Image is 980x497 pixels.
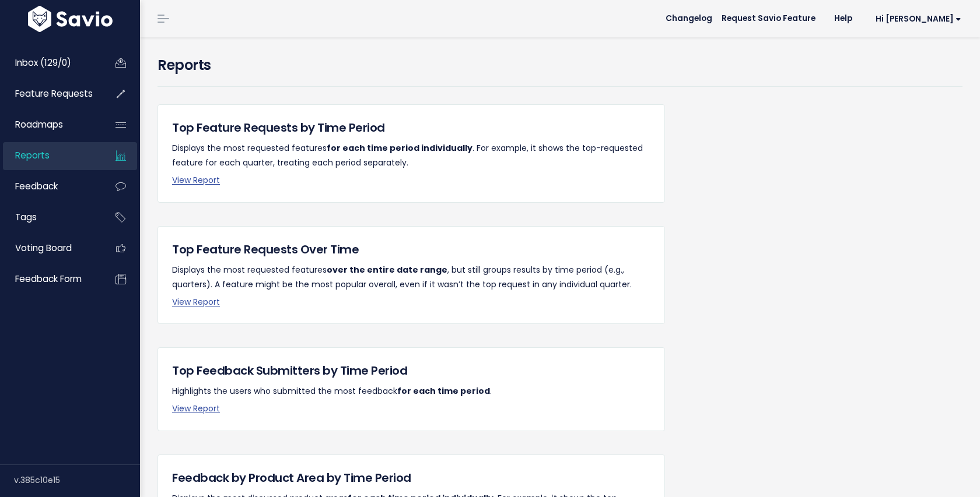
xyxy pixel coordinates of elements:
[15,118,63,131] span: Roadmaps
[172,241,650,258] h5: Top Feature Requests Over Time
[172,403,220,414] a: View Report
[825,10,862,27] a: Help
[15,273,82,285] span: Feedback form
[15,57,71,69] span: Inbox (129/0)
[876,15,961,23] span: Hi [PERSON_NAME]
[157,55,963,76] h4: Reports
[862,10,971,28] a: Hi [PERSON_NAME]
[3,142,97,169] a: Reports
[172,119,650,136] h5: Top Feature Requests by Time Period
[3,173,97,200] a: Feedback
[3,50,97,76] a: Inbox (129/0)
[15,87,93,100] span: Feature Requests
[172,469,650,487] h5: Feedback by Product Area by Time Period
[666,15,712,23] span: Changelog
[3,111,97,138] a: Roadmaps
[172,141,650,170] p: Displays the most requested features . For example, it shows the top-requested feature for each q...
[25,6,116,32] img: logo-white.9d6f32f41409.svg
[14,465,140,495] div: v.385c10e15
[172,384,650,399] p: Highlights the users who submitted the most feedback .
[3,235,97,262] a: Voting Board
[712,10,825,27] a: Request Savio Feature
[3,80,97,107] a: Feature Requests
[3,266,97,292] a: Feedback form
[15,242,72,254] span: Voting Board
[172,263,650,292] p: Displays the most requested features , but still groups results by time period (e.g., quarters). ...
[15,211,37,223] span: Tags
[3,204,97,231] a: Tags
[172,296,220,308] a: View Report
[172,174,220,186] a: View Report
[327,142,473,154] strong: for each time period individually
[327,264,447,276] strong: over the entire date range
[397,385,490,397] strong: for each time period
[15,149,50,161] span: Reports
[15,180,58,192] span: Feedback
[172,362,650,379] h5: Top Feedback Submitters by Time Period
